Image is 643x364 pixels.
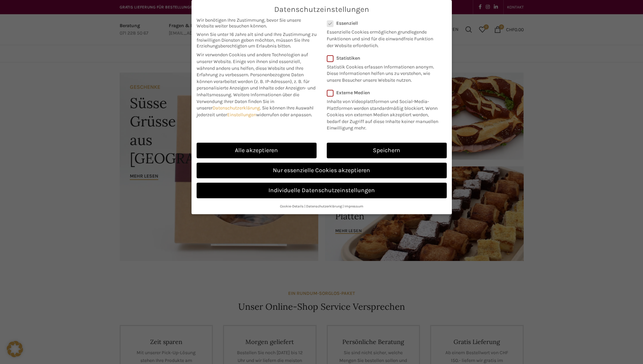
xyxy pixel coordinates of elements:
span: Weitere Informationen über die Verwendung Ihrer Daten finden Sie in unserer . [197,92,299,111]
a: Individuelle Datenschutzeinstellungen [197,183,447,198]
a: Datenschutzerklärung [306,204,342,208]
label: Statistiken [327,55,438,61]
p: Inhalte von Videoplattformen und Social-Media-Plattformen werden standardmäßig blockiert. Wenn Co... [327,96,442,132]
label: Externe Medien [327,90,442,96]
p: Statistik Cookies erfassen Informationen anonym. Diese Informationen helfen uns zu verstehen, wie... [327,61,438,84]
span: Sie können Ihre Auswahl jederzeit unter widerrufen oder anpassen. [197,105,314,118]
a: Datenschutzerklärung [213,105,260,111]
a: Alle akzeptieren [197,143,317,158]
span: Wir benötigen Ihre Zustimmung, bevor Sie unsere Website weiter besuchen können. [197,17,317,29]
a: Cookie-Details [280,204,304,208]
span: Wenn Sie unter 16 Jahre alt sind und Ihre Zustimmung zu freiwilligen Diensten geben möchten, müss... [197,32,317,49]
a: Nur essenzielle Cookies akzeptieren [197,163,447,178]
span: Personenbezogene Daten können verarbeitet werden (z. B. IP-Adressen), z. B. für personalisierte A... [197,72,316,98]
p: Essenzielle Cookies ermöglichen grundlegende Funktionen und sind für die einwandfreie Funktion de... [327,26,438,49]
a: Einstellungen [227,112,256,118]
a: Speichern [327,143,447,158]
span: Datenschutzeinstellungen [274,5,369,14]
a: Impressum [344,204,363,208]
span: Wir verwenden Cookies und andere Technologien auf unserer Website. Einige von ihnen sind essenzie... [197,52,308,78]
label: Essenziell [327,20,438,26]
